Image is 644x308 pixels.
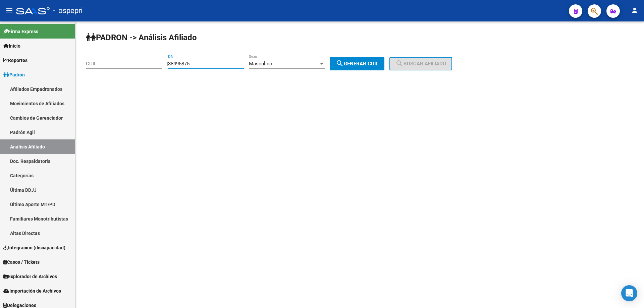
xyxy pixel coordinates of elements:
div: | [167,61,389,67]
span: Inicio [3,42,20,50]
span: - ospepri [53,3,83,18]
button: Generar CUIL [330,57,384,70]
mat-icon: search [336,59,344,67]
span: Reportes [3,57,28,64]
mat-icon: person [631,6,639,14]
mat-icon: search [395,59,404,67]
span: Firma Express [3,28,38,35]
span: Padrón [3,71,25,78]
span: Buscar afiliado [395,61,446,67]
span: Casos / Tickets [3,258,40,266]
span: Explorador de Archivos [3,273,57,280]
button: Buscar afiliado [389,57,452,70]
span: Generar CUIL [336,61,378,67]
span: Importación de Archivos [3,287,61,295]
span: Integración (discapacidad) [3,244,65,251]
div: Open Intercom Messenger [621,285,637,301]
mat-icon: menu [5,6,13,14]
strong: PADRON -> Análisis Afiliado [86,33,197,42]
span: Masculino [249,61,272,67]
